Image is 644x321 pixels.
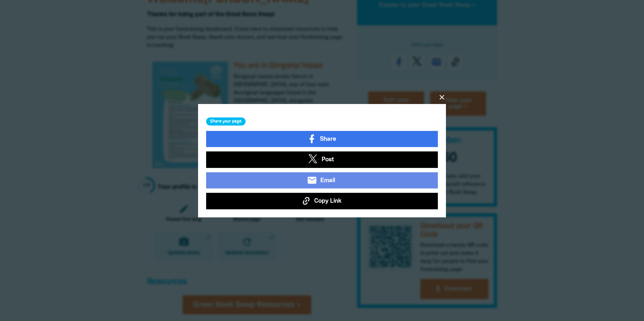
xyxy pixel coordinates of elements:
a: emailEmail [206,172,438,188]
span: Post [322,155,334,164]
span: Share [320,134,336,143]
span: Email [320,176,335,185]
a: Share [206,131,438,147]
i: email [307,175,317,185]
span: Copy Link [314,197,342,205]
a: Post [206,151,438,168]
button: close [438,93,446,101]
button: Copy Link [206,193,438,209]
h3: Share your page [206,117,246,125]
